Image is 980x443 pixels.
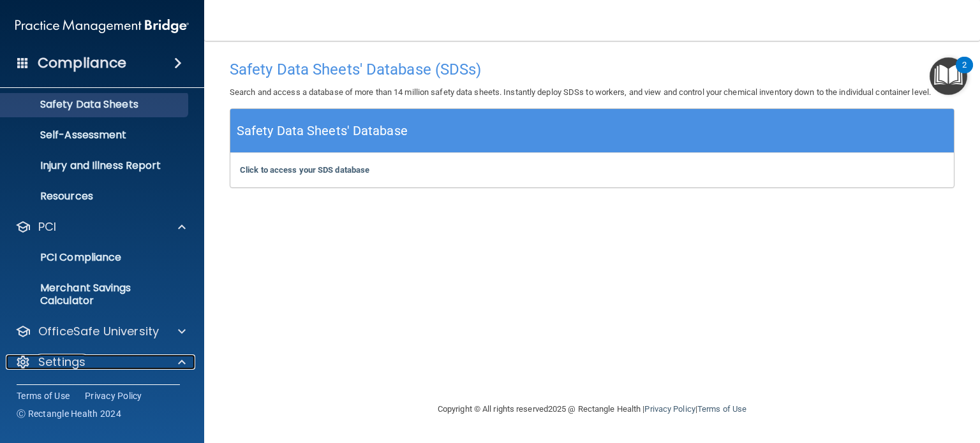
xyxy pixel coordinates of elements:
[15,13,189,39] img: PMB logo
[8,159,182,172] p: Injury and Illness Report
[359,389,825,430] div: Copyright © All rights reserved 2025 @ Rectangle Health | |
[85,389,142,402] a: Privacy Policy
[230,85,954,100] p: Search and access a database of more than 14 million safety data sheets. Instantly deploy SDSs to...
[697,404,746,414] a: Terms of Use
[8,282,182,307] p: Merchant Savings Calculator
[8,190,182,203] p: Resources
[930,57,967,95] button: Open Resource Center, 2 new notifications
[230,61,954,78] h4: Safety Data Sheets' Database (SDSs)
[644,404,695,414] a: Privacy Policy
[962,65,967,82] div: 2
[38,54,126,72] h4: Compliance
[17,389,70,402] a: Terms of Use
[38,354,85,370] p: Settings
[760,353,965,403] iframe: Drift Widget Chat Controller
[15,354,186,370] a: Settings
[8,129,182,142] p: Self-Assessment
[38,219,56,235] p: PCI
[8,251,182,264] p: PCI Compliance
[8,98,182,111] p: Safety Data Sheets
[38,324,159,339] p: OfficeSafe University
[17,407,121,420] span: Ⓒ Rectangle Health 2024
[15,219,186,235] a: PCI
[237,120,408,142] h5: Safety Data Sheets' Database
[15,324,186,339] a: OfficeSafe University
[240,165,369,175] a: Click to access your SDS database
